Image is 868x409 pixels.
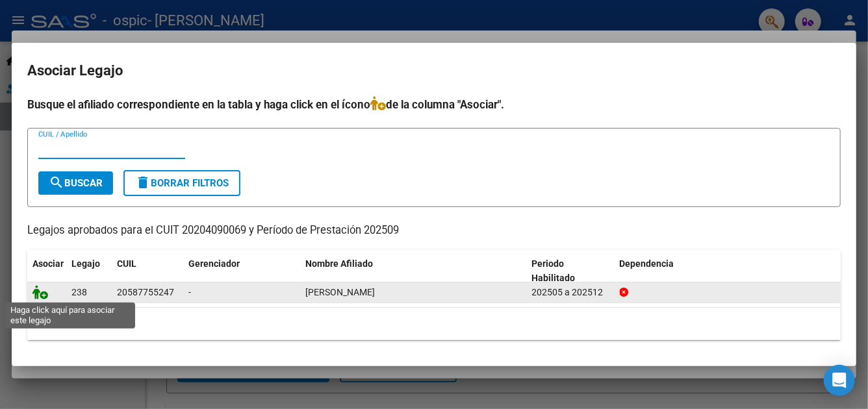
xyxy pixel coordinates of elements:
[305,287,375,297] span: FUNES JOAQUIN
[123,170,240,196] button: Borrar Filtros
[527,250,615,293] datatable-header-cell: Periodo Habilitado
[615,250,841,293] datatable-header-cell: Dependencia
[188,258,240,269] span: Gerenciador
[183,250,300,293] datatable-header-cell: Gerenciador
[71,287,87,297] span: 238
[49,177,103,189] span: Buscar
[27,308,841,340] div: 1 registros
[27,250,66,293] datatable-header-cell: Asociar
[32,258,64,269] span: Asociar
[117,258,136,269] span: CUIL
[532,258,576,284] span: Periodo Habilitado
[135,175,151,190] mat-icon: delete
[66,250,112,293] datatable-header-cell: Legajo
[27,96,841,113] h4: Busque el afiliado correspondiente en la tabla y haga click en el ícono de la columna "Asociar".
[305,258,373,269] span: Nombre Afiliado
[112,250,183,293] datatable-header-cell: CUIL
[188,287,191,297] span: -
[824,365,855,396] div: Open Intercom Messenger
[620,258,674,269] span: Dependencia
[532,285,609,300] div: 202505 a 202512
[117,285,174,300] div: 20587755247
[135,177,229,189] span: Borrar Filtros
[38,171,113,195] button: Buscar
[27,223,841,239] p: Legajos aprobados para el CUIT 20204090069 y Período de Prestación 202509
[49,175,64,190] mat-icon: search
[27,58,841,83] h2: Asociar Legajo
[71,258,100,269] span: Legajo
[300,250,527,293] datatable-header-cell: Nombre Afiliado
